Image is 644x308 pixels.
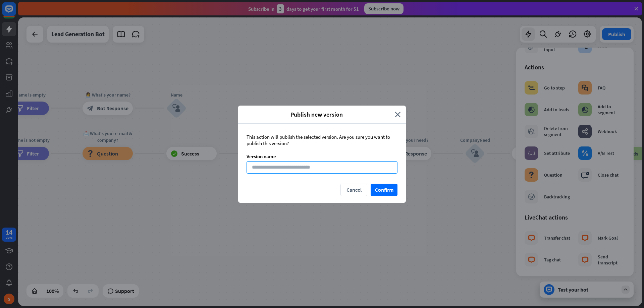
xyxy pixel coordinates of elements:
[5,3,25,23] button: Open LiveChat chat widget
[371,184,397,196] button: Confirm
[243,111,390,118] span: Publish new version
[395,111,401,118] i: close
[340,184,367,196] button: Cancel
[247,153,397,160] div: Version name
[247,134,397,146] div: This action will publish the selected version. Are you sure you want to publish this version?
